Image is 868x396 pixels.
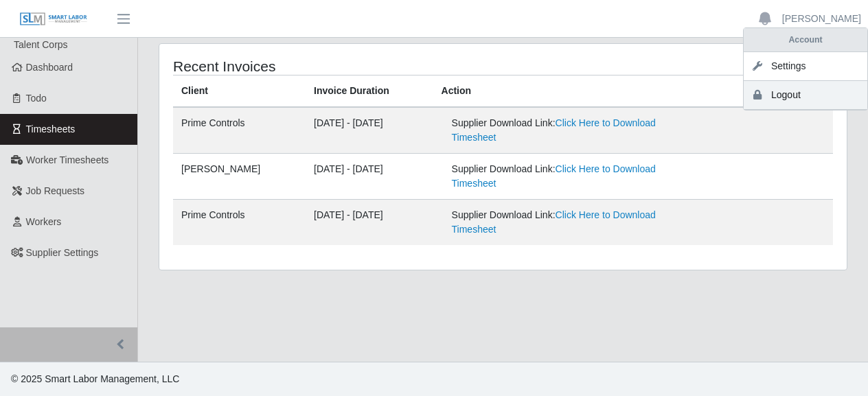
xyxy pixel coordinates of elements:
[452,162,687,191] div: Supplier Download Link:
[173,75,306,108] th: Client
[14,39,68,50] span: Talent Corps
[26,247,99,258] span: Supplier Settings
[782,12,861,26] a: [PERSON_NAME]
[26,185,85,196] span: Job Requests
[26,216,62,227] span: Workers
[173,107,306,154] td: Prime Controls
[173,58,436,75] h4: Recent Invoices
[744,52,867,81] a: Settings
[26,154,108,165] span: Worker Timesheets
[19,12,88,27] img: SLM Logo
[744,81,867,110] a: Logout
[173,200,306,246] td: Prime Controls
[306,107,433,154] td: [DATE] - [DATE]
[26,62,73,73] span: Dashboard
[26,124,76,135] span: Timesheets
[306,75,433,108] th: Invoice Duration
[306,200,433,246] td: [DATE] - [DATE]
[173,154,306,200] td: [PERSON_NAME]
[789,35,823,45] strong: Account
[452,208,687,237] div: Supplier Download Link:
[433,75,833,108] th: Action
[452,116,687,145] div: Supplier Download Link:
[306,154,433,200] td: [DATE] - [DATE]
[11,373,179,384] span: © 2025 Smart Labor Management, LLC
[26,93,47,104] span: Todo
